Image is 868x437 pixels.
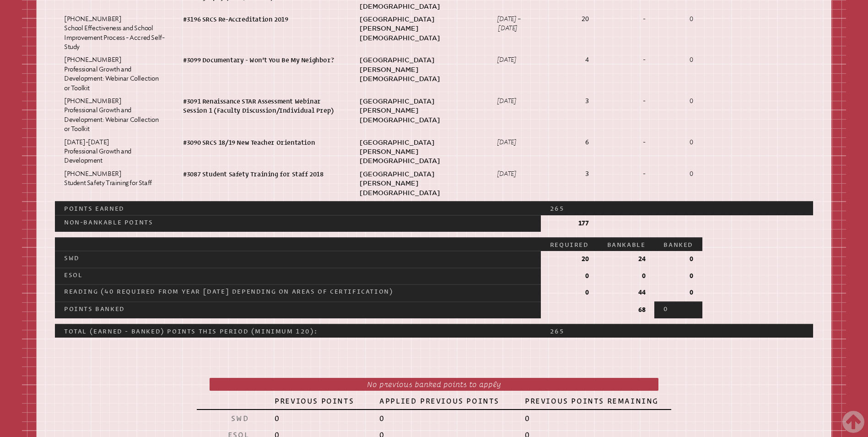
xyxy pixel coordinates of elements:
p: #3099 Documentary - Won't You Be My Neighbor? [183,55,341,65]
p: #3090 SRCS 18/19 New Teacher Orientation [183,138,341,147]
p: [PHONE_NUMBER] School Effectiveness and School Improvement Process - Accred Self-Study [64,15,165,52]
p: 0 [663,169,693,179]
p: SWD [210,414,249,423]
p: [PHONE_NUMBER] Professional Growth and Development: Webinar Collection or Toolkit [64,55,165,93]
p: Points Earned [64,204,532,213]
strong: 3 [585,97,589,105]
p: [DATE] – [DATE] [497,15,532,33]
p: [DATE] [497,55,532,65]
p: Reading (40 required from year [DATE] depending on Areas of Certification) [64,287,532,296]
strong: 20 [582,15,588,23]
p: [PHONE_NUMBER] Student Safety Training for Staff [64,169,165,188]
p: Previous Points Remaining [525,396,658,405]
p: [DATE]-[DATE] Professional Growth and Development [64,138,165,166]
p: 44 [607,288,646,297]
p: 0 [525,414,658,423]
strong: 4 [585,56,589,64]
p: [DATE] [497,169,532,179]
p: [GEOGRAPHIC_DATA][PERSON_NAME][DEMOGRAPHIC_DATA] [360,97,479,125]
p: Non-bankable Points [64,218,532,227]
p: #3087 Student Safety Training for Staff 2018 [183,169,341,179]
p: Required [550,240,589,249]
p: 0 [275,414,354,423]
p: 0 [663,304,693,313]
p: Points Banked [64,304,532,313]
p: [DATE] [497,97,532,106]
p: 68 [607,306,646,315]
strong: 6 [585,138,589,146]
p: - [607,15,646,24]
p: [DATE] [497,138,532,147]
p: SWD [64,253,532,262]
p: 24 [607,255,646,264]
p: - [607,55,646,65]
p: #3196 SRCS Re-Accreditation 2019 [183,15,341,24]
p: Applied Previous Points [379,396,499,405]
p: ESOL [64,270,532,279]
p: No previous banked points to apply [210,378,658,391]
p: 0 [663,97,693,106]
p: 0 [663,255,693,264]
p: [GEOGRAPHIC_DATA][PERSON_NAME][DEMOGRAPHIC_DATA] [360,138,479,166]
p: 0 [379,414,499,423]
strong: 3 [585,170,589,178]
p: [GEOGRAPHIC_DATA][PERSON_NAME][DEMOGRAPHIC_DATA] [360,15,479,43]
p: 0 [663,288,693,297]
p: - [607,169,646,179]
p: #3091 Renaissance STAR Assessment Webinar Session 1 (Faculty Discussion/Individual Prep) [183,97,341,115]
p: 20 [550,255,589,264]
p: 0 [663,138,693,147]
p: 0 [607,272,646,281]
p: 0 [550,288,589,297]
p: 0 [663,15,693,24]
p: 177 [550,219,589,228]
p: [PHONE_NUMBER] Professional Growth and Development: Webinar Collection or Toolkit [64,97,165,134]
p: Previous Points [275,396,354,405]
p: [GEOGRAPHIC_DATA][PERSON_NAME][DEMOGRAPHIC_DATA] [360,55,479,83]
p: 265 [550,204,589,213]
p: 265 [550,327,693,336]
p: - [607,97,646,106]
p: Total (Earned - Banked) Points this Period (minimum 120): [64,327,532,336]
p: [GEOGRAPHIC_DATA][PERSON_NAME][DEMOGRAPHIC_DATA] [360,169,479,197]
p: - [607,138,646,147]
p: Bankable [607,240,646,249]
p: 0 [663,55,693,65]
p: Banked [663,240,693,249]
p: 0 [663,272,693,281]
p: 0 [550,272,589,281]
